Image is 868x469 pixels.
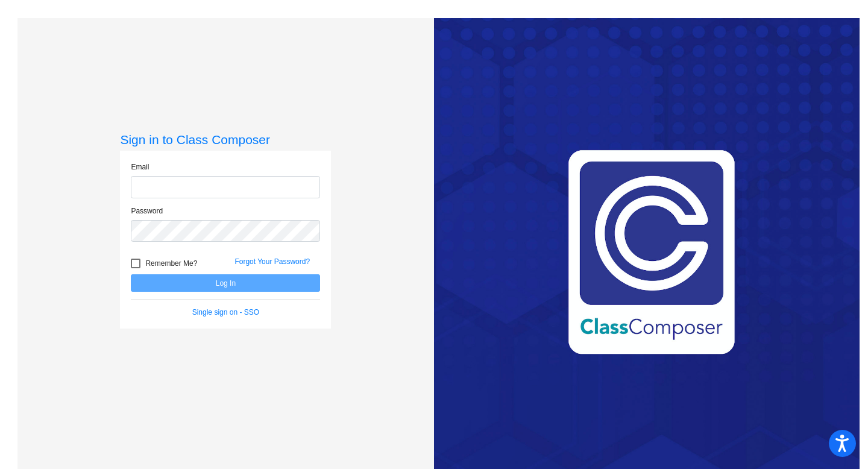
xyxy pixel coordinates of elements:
label: Email [131,162,149,172]
button: Log In [131,274,320,292]
h3: Sign in to Class Composer [120,132,331,147]
a: Single sign on - SSO [192,308,259,316]
label: Password [131,206,163,216]
span: Remember Me? [145,256,197,271]
a: Forgot Your Password? [234,257,310,266]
